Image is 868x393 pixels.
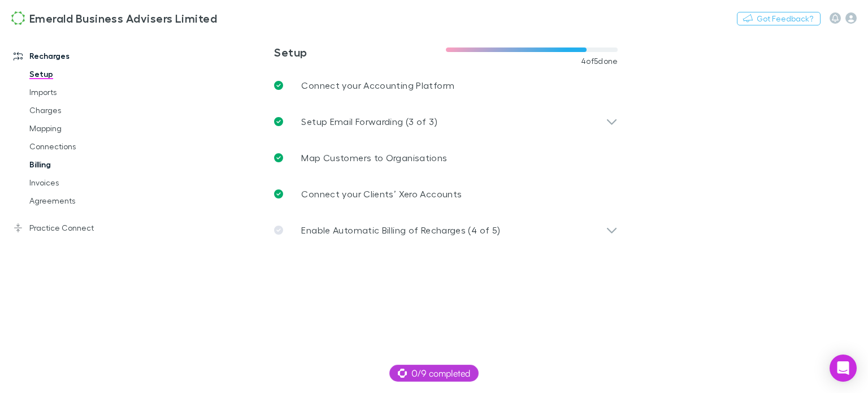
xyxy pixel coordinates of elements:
[18,101,148,119] a: Charges
[301,115,437,128] p: Setup Email Forwarding (3 of 3)
[301,223,500,237] p: Enable Automatic Billing of Recharges (4 of 5)
[737,12,821,25] button: Got Feedback?
[18,65,148,83] a: Setup
[18,156,148,174] a: Billing
[18,192,148,210] a: Agreements
[18,137,148,156] a: Connections
[301,151,447,165] p: Map Customers to Organisations
[18,174,148,192] a: Invoices
[5,5,224,32] a: Emerald Business Advisers Limited
[2,219,148,237] a: Practice Connect
[265,103,627,140] div: Setup Email Forwarding (3 of 3)
[18,83,148,101] a: Imports
[301,187,462,201] p: Connect your Clients’ Xero Accounts
[265,212,627,248] div: Enable Automatic Billing of Recharges (4 of 5)
[265,176,627,212] a: Connect your Clients’ Xero Accounts
[830,355,857,382] div: Open Intercom Messenger
[301,79,454,92] p: Connect your Accounting Platform
[274,45,446,59] h3: Setup
[29,11,217,25] h3: Emerald Business Advisers Limited
[581,57,618,66] span: 4 of 5 done
[11,11,25,25] img: Emerald Business Advisers Limited's Logo
[2,47,148,65] a: Recharges
[265,140,627,176] a: Map Customers to Organisations
[18,119,148,137] a: Mapping
[265,67,627,103] a: Connect your Accounting Platform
